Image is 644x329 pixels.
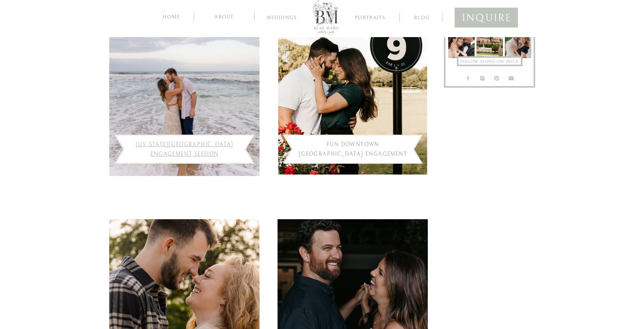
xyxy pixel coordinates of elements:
a: Portraits [352,15,388,22]
a: inquire [462,9,511,24]
img: For the couple who wants to feel fully present 💗 timeless portraits, joyful candids, and all the ... [505,32,531,58]
a: about [206,13,242,20]
img: No two weddings should look the same because no two couples are the same. Maybe it’s a custom inv... [448,32,475,58]
a: [US_STATE][GEOGRAPHIC_DATA] Engagement Session [136,142,233,157]
a: Fun Downtown [GEOGRAPHIC_DATA] Engagement Photos [299,142,407,167]
a: home [161,13,182,20]
a: follow along on insta [458,58,521,65]
img: I’ve seen a lot of weddings. And if I’ve learned anything, it’s this: the most meaningful, joy-fi... [476,32,503,58]
a: blog [407,13,437,21]
a: Weddings [261,15,302,23]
